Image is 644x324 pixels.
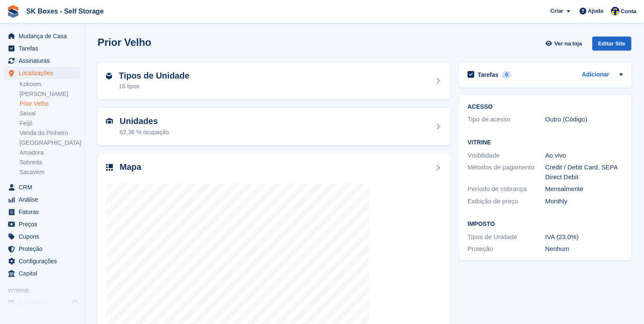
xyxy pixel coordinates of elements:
[23,4,107,18] a: SK Boxes - Self Storage
[7,5,20,18] img: stora-icon-8386f47178a22dfd0bd8f6a31ec36ba5ce8667c1dd55bd0f319d3a0aa187defe.svg
[120,128,169,137] div: 62,36 % ocupação
[19,243,70,255] span: Proteção
[544,37,585,51] a: Ver na loja
[20,129,80,137] a: Venda do Pinheiro
[20,168,80,176] a: Sacavém
[502,71,512,79] div: 0
[545,184,623,194] div: Mensalmente
[545,163,623,182] div: Credit / Debit Card, SEPA Direct Debit
[19,30,70,42] span: Mudança de Casa
[611,7,619,15] img: Rita Ferreira
[19,218,70,230] span: Preços
[545,244,623,254] div: Nenhum
[468,115,545,124] div: Tipo de acesso
[19,194,70,206] span: Análise
[554,39,582,48] span: Ver na loja
[106,164,113,171] img: map-icn-33ee37083ee616e46c38cad1a60f524a97daa1e2b2c8c0bc3eb3415660979fc1.svg
[468,151,545,161] div: Visibilidade
[20,149,80,157] a: Amadora
[106,73,112,79] img: unit-type-icn-2b2737a686de81e16bb02015468b77c625bbabd49415b5ef34ead5e3b44a266d.svg
[545,232,623,242] div: IVA (23.0%)
[582,70,609,80] a: Adicionar
[4,55,80,67] a: menu
[120,116,169,126] h2: Unidades
[19,231,70,242] span: Cupons
[19,255,70,267] span: Configurações
[468,163,545,182] div: Métodos de pagamento
[4,194,80,206] a: menu
[4,243,80,255] a: menu
[20,100,80,108] a: Prior Velho
[468,197,545,206] div: Exibição de preço
[19,268,70,279] span: Capital
[20,80,80,88] a: Kokoom
[4,206,80,218] a: menu
[588,7,603,15] span: Ajuda
[19,55,70,67] span: Assinaturas
[550,7,563,15] span: Criar
[545,197,623,206] div: Monthly
[98,108,451,145] a: Unidades 62,36 % ocupação
[98,62,451,100] a: Tipos de Unidade 16 tipos
[119,82,189,91] div: 16 tipos
[19,181,70,193] span: CRM
[98,37,151,48] h2: Prior Velho
[4,181,80,193] a: menu
[20,119,80,127] a: Feijó
[4,268,80,279] a: menu
[120,162,141,172] h2: Mapa
[468,184,545,194] div: Período de cobrança
[4,218,80,230] a: menu
[592,37,631,54] a: Editar Site
[478,71,498,79] h2: Tarefas
[592,37,631,51] div: Editar Site
[4,255,80,267] a: menu
[20,139,80,147] a: [GEOGRAPHIC_DATA]
[468,104,623,110] h2: ACESSO
[468,232,545,242] div: Tipos de Unidade
[468,221,623,228] h2: Imposto
[621,7,636,16] span: Conta
[19,67,70,79] span: Localizações
[468,139,623,146] h2: Vitrine
[4,42,80,54] a: menu
[4,297,80,309] a: menu
[4,231,80,242] a: menu
[19,206,70,218] span: Faturas
[545,115,623,124] div: Outro (Código)
[20,90,80,98] a: [PERSON_NAME]
[4,30,80,42] a: menu
[19,297,70,309] span: Loja online
[20,110,80,118] a: Seixal
[4,67,80,79] a: menu
[70,298,80,308] a: Loja de pré-visualização
[8,287,84,295] span: Vitrine
[20,158,80,166] a: Sobreda
[106,118,113,124] img: unit-icn-7be61d7bf1b0ce9d3e12c5938cc71ed9869f7b940bace4675aadf7bd6d80202e.svg
[545,151,623,161] div: Ao vivo
[19,42,70,54] span: Tarefas
[119,71,189,81] h2: Tipos de Unidade
[468,244,545,254] div: Proteção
